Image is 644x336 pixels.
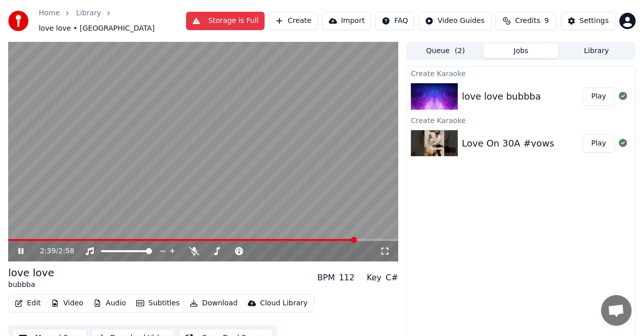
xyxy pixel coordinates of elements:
span: 2:39 [40,246,56,256]
button: Library [559,43,634,58]
span: 2:58 [58,246,74,256]
div: Open chat [601,295,632,326]
div: bubbba [8,280,54,290]
div: Settings [580,16,609,26]
button: Play [583,134,615,153]
button: Jobs [483,43,559,58]
div: Create Karaoke [407,67,635,79]
button: Storage is Full [186,12,265,30]
div: love love bubbba [462,89,541,104]
span: 9 [545,16,549,26]
span: ( 2 ) [455,46,465,56]
div: Key [367,272,381,284]
button: Download [186,296,242,310]
img: youka [8,11,29,31]
button: Import [322,12,371,30]
div: BPM [317,272,334,284]
button: Subtitles [132,296,184,310]
button: Queue [408,43,483,58]
div: C# [385,272,398,284]
button: Video Guides [419,12,491,30]
button: Play [583,87,615,106]
button: FAQ [375,12,415,30]
button: Settings [561,12,615,30]
span: Credits [515,16,540,26]
button: Audio [89,296,130,310]
a: Home [39,8,60,18]
button: Edit [11,296,45,310]
div: Create Karaoke [407,114,635,126]
div: 112 [339,272,355,284]
div: Cloud Library [260,298,307,308]
button: Create [269,12,318,30]
nav: breadcrumb [39,8,186,34]
div: / [40,246,64,256]
div: Love On 30A #vows [462,136,554,151]
span: love love • [GEOGRAPHIC_DATA] [39,23,154,34]
div: love love [8,266,54,280]
button: Video [47,296,87,310]
button: Credits9 [496,12,557,30]
a: Library [76,8,101,18]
